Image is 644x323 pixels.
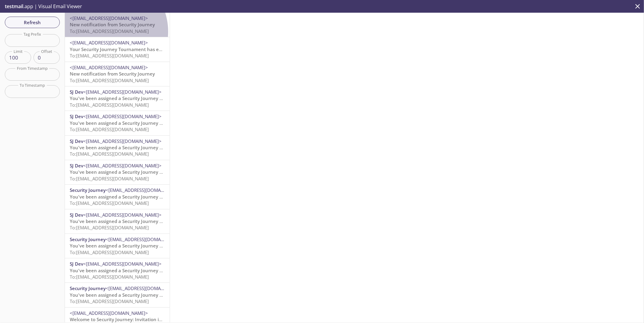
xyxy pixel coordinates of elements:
span: You've been assigned a Security Journey Knowledge Assessment [70,218,211,224]
span: New notification from Security Journey [70,21,155,27]
span: <[EMAIL_ADDRESS][DOMAIN_NAME]> [106,187,184,193]
div: SJ Dev<[EMAIL_ADDRESS][DOMAIN_NAME]>You've been assigned a Security Journey Knowledge AssessmentT... [65,111,170,135]
span: <[EMAIL_ADDRESS][DOMAIN_NAME]> [83,138,162,144]
span: SJ Dev [70,163,83,169]
span: <[EMAIL_ADDRESS][DOMAIN_NAME]> [83,212,162,218]
span: Security Journey [70,236,106,242]
span: To: [EMAIL_ADDRESS][DOMAIN_NAME] [70,224,149,231]
span: Welcome to Security Journey: Invitation instructions [70,316,184,322]
div: SJ Dev<[EMAIL_ADDRESS][DOMAIN_NAME]>You've been assigned a Security Journey Knowledge AssessmentT... [65,86,170,111]
div: <[EMAIL_ADDRESS][DOMAIN_NAME]>Your Security Journey Tournament has endedTo:[EMAIL_ADDRESS][DOMAIN... [65,37,170,61]
div: <[EMAIL_ADDRESS][DOMAIN_NAME]>New notification from Security JourneyTo:[EMAIL_ADDRESS][DOMAIN_NAME] [65,62,170,86]
span: SJ Dev [70,138,83,144]
span: You've been assigned a Security Journey Knowledge Assessment [70,194,211,200]
span: New notification from Security Journey [70,71,155,77]
span: <[EMAIL_ADDRESS][DOMAIN_NAME]> [83,163,162,169]
span: You've been assigned a Security Journey Knowledge Assessment [70,243,211,249]
span: Security Journey [70,285,106,291]
span: Security Journey [70,187,106,193]
span: To: [EMAIL_ADDRESS][DOMAIN_NAME] [70,151,149,157]
span: To: [EMAIL_ADDRESS][DOMAIN_NAME] [70,28,149,34]
span: SJ Dev [70,261,83,267]
span: To: [EMAIL_ADDRESS][DOMAIN_NAME] [70,77,149,83]
div: Security Journey<[EMAIL_ADDRESS][DOMAIN_NAME]>You've been assigned a Security Journey Knowledge A... [65,234,170,258]
span: To: [EMAIL_ADDRESS][DOMAIN_NAME] [70,53,149,59]
span: <[EMAIL_ADDRESS][DOMAIN_NAME]> [70,40,148,46]
div: SJ Dev<[EMAIL_ADDRESS][DOMAIN_NAME]>You've been assigned a Security Journey Knowledge AssessmentT... [65,209,170,234]
span: <[EMAIL_ADDRESS][DOMAIN_NAME]> [106,236,184,242]
span: To: [EMAIL_ADDRESS][DOMAIN_NAME] [70,126,149,132]
span: <[EMAIL_ADDRESS][DOMAIN_NAME]> [83,261,162,267]
div: Security Journey<[EMAIL_ADDRESS][DOMAIN_NAME]>You've been assigned a Security Journey Knowledge A... [65,283,170,307]
span: To: [EMAIL_ADDRESS][DOMAIN_NAME] [70,102,149,108]
span: To: [EMAIL_ADDRESS][DOMAIN_NAME] [70,298,149,304]
span: You've been assigned a Security Journey Knowledge Assessment [70,169,211,175]
div: SJ Dev<[EMAIL_ADDRESS][DOMAIN_NAME]>You've been assigned a Security Journey Knowledge AssessmentT... [65,160,170,184]
div: <[EMAIL_ADDRESS][DOMAIN_NAME]>New notification from Security JourneyTo:[EMAIL_ADDRESS][DOMAIN_NAME] [65,13,170,37]
span: <[EMAIL_ADDRESS][DOMAIN_NAME]> [70,15,148,21]
span: To: [EMAIL_ADDRESS][DOMAIN_NAME] [70,249,149,255]
span: You've been assigned a Security Journey Knowledge Assessment [70,267,211,273]
div: Security Journey<[EMAIL_ADDRESS][DOMAIN_NAME]>You've been assigned a Security Journey Knowledge A... [65,185,170,209]
span: testmail [5,3,23,10]
span: <[EMAIL_ADDRESS][DOMAIN_NAME]> [83,89,162,95]
span: Refresh [10,18,55,26]
div: SJ Dev<[EMAIL_ADDRESS][DOMAIN_NAME]>You've been assigned a Security Journey Knowledge AssessmentT... [65,258,170,283]
span: Your Security Journey Tournament has ended [70,46,170,52]
span: You've been assigned a Security Journey Knowledge Assessment [70,120,211,126]
span: <[EMAIL_ADDRESS][DOMAIN_NAME]> [106,285,184,291]
div: SJ Dev<[EMAIL_ADDRESS][DOMAIN_NAME]>You've been assigned a Security Journey Knowledge AssessmentT... [65,136,170,160]
span: To: [EMAIL_ADDRESS][DOMAIN_NAME] [70,176,149,182]
span: SJ Dev [70,113,83,119]
span: You've been assigned a Security Journey Knowledge Assessment [70,95,211,101]
span: SJ Dev [70,89,83,95]
span: <[EMAIL_ADDRESS][DOMAIN_NAME]> [70,310,148,316]
span: To: [EMAIL_ADDRESS][DOMAIN_NAME] [70,274,149,280]
span: <[EMAIL_ADDRESS][DOMAIN_NAME]> [70,64,148,70]
span: To: [EMAIL_ADDRESS][DOMAIN_NAME] [70,200,149,206]
span: You've been assigned a Security Journey Knowledge Assessment [70,292,211,298]
span: SJ Dev [70,212,83,218]
span: <[EMAIL_ADDRESS][DOMAIN_NAME]> [83,113,162,119]
button: Refresh [5,17,60,28]
span: You've been assigned a Security Journey Knowledge Assessment [70,144,211,150]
